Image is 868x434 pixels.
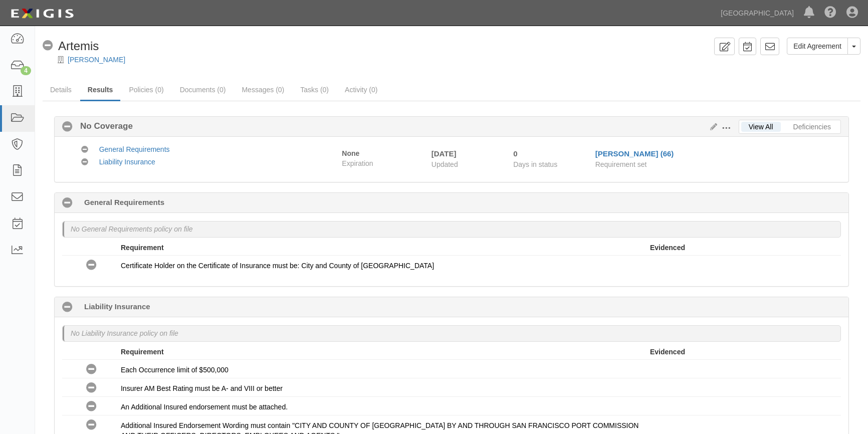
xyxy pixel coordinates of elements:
i: No Coverage [86,260,97,271]
a: Details [43,80,79,100]
i: No Coverage [86,401,97,412]
span: Days in status [513,160,557,168]
i: Help Center - Complianz [824,7,836,19]
span: Each Occurrence limit of $500,000 [121,366,229,374]
a: [PERSON_NAME] (66) [595,149,674,158]
a: [PERSON_NAME] [68,56,125,64]
a: Edit Agreement [787,38,848,55]
span: Certificate Holder on the Certificate of Insurance must be: City and County of [GEOGRAPHIC_DATA] [121,262,434,270]
i: No Coverage [86,364,97,375]
a: Deficiencies [786,122,838,132]
strong: Evidenced [650,348,685,356]
a: [GEOGRAPHIC_DATA] [716,3,799,23]
a: Policies (0) [121,80,171,100]
span: An Additional Insured endorsement must be attached. [121,403,288,411]
span: Expiration [342,158,423,168]
span: Updated [431,160,458,168]
div: Artemis [43,38,99,55]
a: General Requirements [99,145,170,153]
span: Artemis [58,39,99,53]
a: Messages (0) [234,80,292,100]
strong: Evidenced [650,244,685,252]
b: General Requirements [84,197,164,207]
i: No Coverage 0 days (since 09/08/2025) [62,302,73,313]
div: [DATE] [431,148,498,159]
strong: Requirement [121,244,164,252]
a: Edit Results [706,123,717,131]
b: No Coverage [73,120,133,132]
span: Insurer AM Best Rating must be A- and VIII or better [121,384,283,392]
a: View All [741,122,781,132]
i: No Coverage [43,41,53,51]
a: Activity (0) [337,80,385,100]
i: No Coverage [86,383,97,393]
div: 4 [21,66,31,75]
b: Liability Insurance [84,301,150,312]
a: Liability Insurance [99,158,155,166]
a: Documents (0) [172,80,234,100]
div: Since 09/08/2025 [513,148,587,159]
strong: Requirement [121,348,164,356]
i: No Coverage [81,159,88,166]
p: No Liability Insurance policy on file [71,328,178,338]
img: logo-5460c22ac91f19d4615b14bd174203de0afe785f0fc80cf4dbbc73dc1793850b.png [8,5,77,23]
span: Requirement set [595,160,647,168]
i: No Coverage 0 days (since 09/08/2025) [62,198,73,208]
i: No Coverage [62,122,73,132]
i: No Coverage [86,420,97,430]
p: No General Requirements policy on file [71,224,193,234]
a: Tasks (0) [293,80,336,100]
i: No Coverage [81,146,88,153]
a: Results [80,80,121,101]
strong: None [342,149,359,157]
